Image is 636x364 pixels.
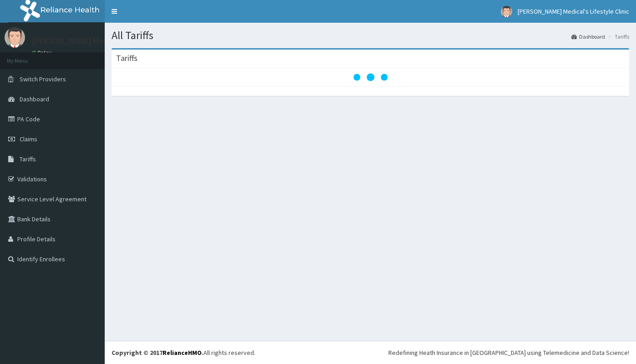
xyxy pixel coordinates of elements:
[112,30,629,41] h1: All Tariffs
[20,95,49,103] span: Dashboard
[5,27,25,48] img: User Image
[32,37,181,45] p: [PERSON_NAME] Medical's Lifestyle Clinic
[571,33,605,40] a: Dashboard
[606,33,629,40] li: Tariffs
[388,348,629,357] div: Redefining Heath Insurance in [GEOGRAPHIC_DATA] using Telemedicine and Data Science!
[112,349,204,357] strong: Copyright © 2017 .
[20,75,66,83] span: Switch Providers
[116,54,137,62] h3: Tariffs
[20,155,36,163] span: Tariffs
[501,6,512,17] img: User Image
[163,349,202,357] a: RelianceHMO
[32,50,54,56] a: Online
[518,7,629,15] span: [PERSON_NAME] Medical's Lifestyle Clinic
[20,135,37,143] span: Claims
[105,341,636,364] footer: All rights reserved.
[352,59,389,95] svg: audio-loading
